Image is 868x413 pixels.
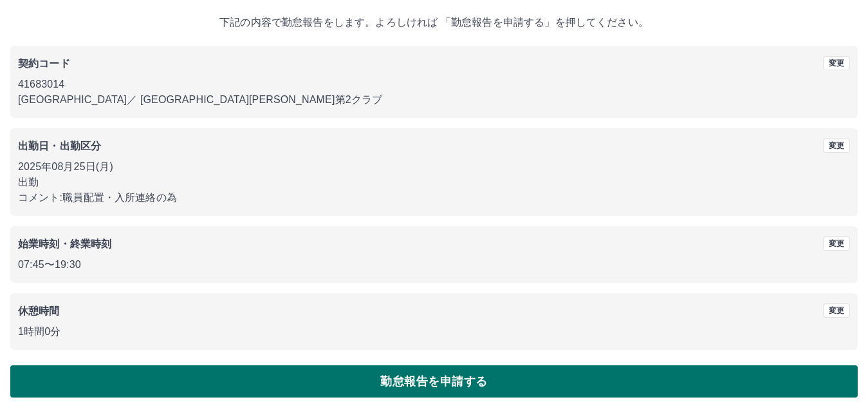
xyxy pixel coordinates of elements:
b: 始業時刻・終業時刻 [18,238,111,249]
button: 変更 [823,139,850,153]
b: 契約コード [18,58,70,69]
b: 休憩時間 [18,305,60,316]
button: 変更 [823,303,850,318]
p: コメント: 職員配置・入所連絡の為 [18,190,850,206]
button: 変更 [823,236,850,251]
p: 下記の内容で勤怠報告をします。よろしければ 「勤怠報告を申請する」を押してください。 [10,15,858,30]
p: 1時間0分 [18,324,850,340]
button: 勤怠報告を申請する [10,365,858,398]
button: 変更 [823,56,850,70]
p: [GEOGRAPHIC_DATA] ／ [GEOGRAPHIC_DATA][PERSON_NAME]第2クラブ [18,92,850,108]
p: 2025年08月25日(月) [18,159,850,175]
p: 41683014 [18,77,850,92]
p: 07:45 〜 19:30 [18,257,850,273]
p: 出勤 [18,175,850,190]
b: 出勤日・出勤区分 [18,140,101,151]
